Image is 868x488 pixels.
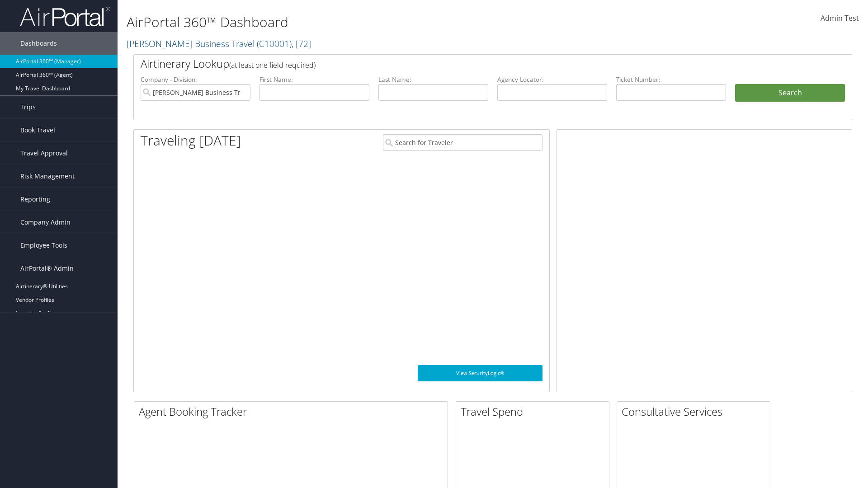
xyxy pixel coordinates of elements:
[821,5,859,33] a: Admin Test
[735,84,845,102] button: Search
[127,13,615,32] h1: AirPortal 360™ Dashboard
[821,13,859,23] span: Admin Test
[20,257,74,280] span: AirPortal® Admin
[20,96,36,118] span: Trips
[20,32,57,55] span: Dashboards
[141,56,785,71] h2: Airtinerary Lookup
[20,119,55,141] span: Book Travel
[141,75,250,84] label: Company - Division:
[383,134,542,151] input: Search for Traveler
[20,211,71,234] span: Company Admin
[139,404,448,419] h2: Agent Booking Tracker
[616,75,726,84] label: Ticket Number:
[292,38,311,50] span: , [ 72 ]
[20,165,75,188] span: Risk Management
[20,188,50,211] span: Reporting
[622,404,770,419] h2: Consultative Services
[229,60,316,70] span: (at least one field required)
[497,75,607,84] label: Agency Locator:
[20,142,68,164] span: Travel Approval
[127,38,311,50] a: [PERSON_NAME] Business Travel
[20,234,67,257] span: Employee Tools
[20,6,110,27] img: airportal-logo.png
[257,38,292,50] span: ( C10001 )
[418,365,542,381] a: View SecurityLogic®
[461,404,609,419] h2: Travel Spend
[141,131,241,150] h1: Traveling [DATE]
[259,75,369,84] label: First Name:
[378,75,488,84] label: Last Name:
